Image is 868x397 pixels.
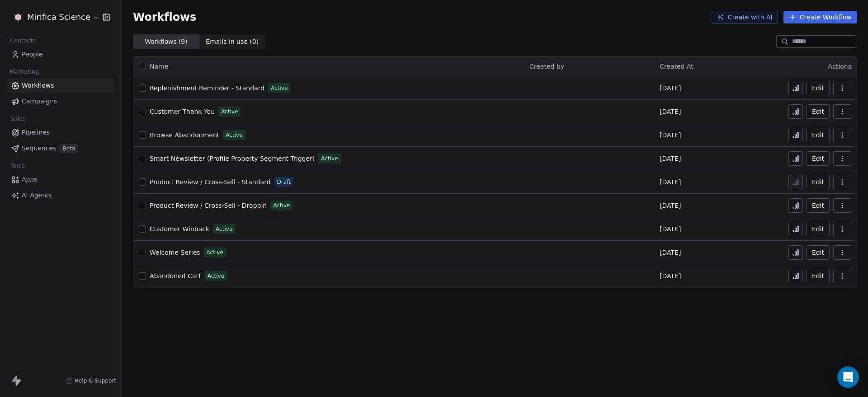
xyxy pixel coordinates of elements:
span: People [22,50,43,59]
a: Replenishment Reminder - Standard [150,84,264,93]
span: [DATE] [660,154,681,163]
span: Replenishment Reminder - Standard [150,84,264,92]
span: [DATE] [660,107,681,116]
span: Sales [6,112,30,126]
button: Edit [807,175,830,189]
span: Welcome Series [150,249,200,256]
span: Product Review / Cross-Sell - Standard [150,178,271,186]
span: Smart Newsletter (Profile Property Segment Trigger) [150,155,315,162]
a: Apps [7,172,114,187]
a: Welcome Series [150,248,200,257]
a: Help & Support [66,377,116,384]
button: Edit [807,128,830,142]
span: Contacts [6,34,40,47]
a: Smart Newsletter (Profile Property Segment Trigger) [150,154,315,163]
span: AI Agents [22,191,52,200]
span: Active [271,84,288,92]
img: MIRIFICA%20science_logo_icon-big.png [13,12,24,23]
span: Apps [22,175,38,184]
button: Edit [807,269,830,283]
span: Active [216,225,232,233]
span: Name [150,62,168,71]
span: Marketing [6,65,43,79]
span: Active [207,248,223,257]
span: Actions [828,63,851,70]
a: Customer Thank You [150,107,215,116]
span: Emails in use ( 0 ) [206,37,259,47]
span: [DATE] [660,248,681,257]
a: Pipelines [7,125,114,140]
button: Edit [807,151,830,166]
span: Sequences [22,144,56,153]
button: Create with AI [712,11,778,23]
span: Created At [660,63,693,70]
span: [DATE] [660,271,681,280]
span: Customer Winback [150,225,209,233]
a: AI Agents [7,188,114,203]
button: Mirifica Science [11,9,96,25]
button: Edit [807,222,830,236]
span: Pipelines [22,128,50,137]
span: Created by [529,63,564,70]
span: Customer Thank You [150,108,215,115]
button: Edit [807,245,830,260]
a: Workflows [7,78,114,93]
a: Campaigns [7,94,114,109]
span: [DATE] [660,177,681,187]
span: Beta [60,144,78,153]
a: People [7,47,114,62]
span: Active [226,131,242,139]
span: [DATE] [660,84,681,93]
span: Mirifica Science [27,11,90,23]
span: Draft [277,178,291,186]
span: [DATE] [660,201,681,210]
a: Browse Abandonment [150,131,219,140]
span: Active [273,201,290,210]
button: Create Workflow [783,11,857,23]
span: Product Review / Cross-Sell - Droppin [150,202,267,209]
button: Edit [807,104,830,119]
span: Active [208,272,224,280]
span: Active [321,154,338,163]
a: Abandoned Cart [150,271,201,280]
span: [DATE] [660,224,681,234]
a: Product Review / Cross-Sell - Standard [150,177,271,187]
span: Tools [6,159,28,173]
span: Active [221,107,238,116]
a: SequencesBeta [7,141,114,156]
a: Product Review / Cross-Sell - Droppin [150,201,267,210]
button: Edit [807,198,830,213]
span: Workflows [133,11,196,23]
span: Browse Abandonment [150,131,219,139]
span: Campaigns [22,97,57,106]
span: Abandoned Cart [150,272,201,280]
span: Help & Support [75,377,116,384]
a: Customer Winback [150,224,209,234]
span: [DATE] [660,131,681,140]
span: Workflows [22,81,54,90]
div: Open Intercom Messenger [837,366,859,388]
button: Edit [807,81,830,95]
